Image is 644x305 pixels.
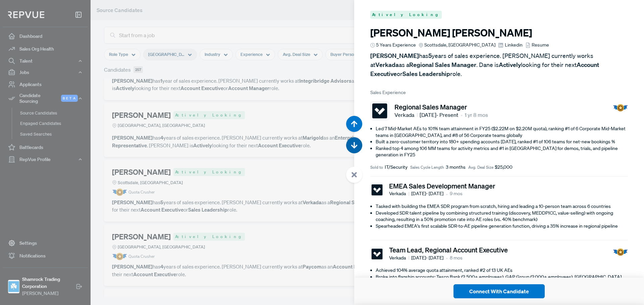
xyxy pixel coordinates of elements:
h5: Regional Sales Manager [394,103,488,111]
strong: Regional Sales Manager [409,61,476,69]
button: Connect With Candidate [453,284,545,298]
span: Scottsdale, [GEOGRAPHIC_DATA] [424,42,495,49]
li: Led 7 Mid-Market AEs to 101% team attainment in FY25 ($2.22M on $2.20M quota), ranking #1 of 6 Co... [376,126,628,139]
strong: Verkada [375,61,399,69]
span: 1 yr 8 mos [465,111,488,119]
span: Actively Looking [370,11,442,19]
span: Sales Cycle Length [410,164,444,170]
li: Ranked top 4 among 106 MM teams for activity metrics and #1 in [GEOGRAPHIC_DATA] for demos, trial... [376,145,628,158]
strong: 5 [428,52,432,60]
img: Quota Badge [613,248,628,256]
a: Resume [525,42,549,49]
span: 8 mos [450,254,463,261]
h5: Team Lead, Regional Account Executive [389,246,508,254]
span: Sold to [370,164,383,170]
li: Achieved 104% average quota attainment, ranked #2 of 13 UK AEs [376,267,628,274]
span: 3 months [446,164,466,171]
img: Verkada [372,103,387,119]
span: [DATE] - [DATE] [411,190,443,197]
h3: [PERSON_NAME] [PERSON_NAME] [370,27,628,39]
li: Broke into flagship accounts: Tesco Bank (2,500+ employees), GAP Group (2,000+ employees), [GEOGR... [376,274,628,287]
span: [DATE] - [DATE] [411,254,443,261]
span: 9 mos [450,190,463,197]
span: [DATE] - Present [420,111,458,119]
a: Linkedin [498,42,522,49]
li: Spearheaded EMEA's first scalable SDR-to-AE pipeline generation function, driving a 35% increase ... [376,223,628,230]
article: • [446,190,448,198]
span: Verkada [389,254,409,261]
strong: Actively [499,61,521,69]
li: Built a zero-customer territory into 180+ spending accounts [DATE], ranked #1 of 106 teams for ne... [376,139,628,145]
span: Resume [532,42,549,49]
article: • [461,111,463,119]
span: Linkedin [505,42,523,49]
span: Verkada [389,190,409,197]
li: Tasked with building the EMEA SDR program from scratch, hiring and leading a 10-person team acros... [376,203,628,210]
article: • [446,254,448,262]
span: Sales Experience [370,89,628,96]
img: Verkada [371,184,382,195]
p: has years of sales experience. [PERSON_NAME] currently works at as a . Dane is looking for their ... [370,51,628,78]
span: Avg. Deal Size [468,164,493,170]
strong: [PERSON_NAME] [370,52,419,60]
span: IT/Security [385,164,408,171]
span: $25,000 [495,164,513,171]
span: 5 Years Experience [376,42,416,49]
img: Quota Badge [613,104,628,111]
span: Verkada [394,111,418,119]
strong: Sales Leadership [402,70,450,78]
img: Verkada [371,248,382,259]
h5: EMEA Sales Development Manager [389,182,495,190]
li: Developed SDR talent pipeline by combining structured training (discovery, MEDDPICC, value-sellin... [376,210,628,223]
